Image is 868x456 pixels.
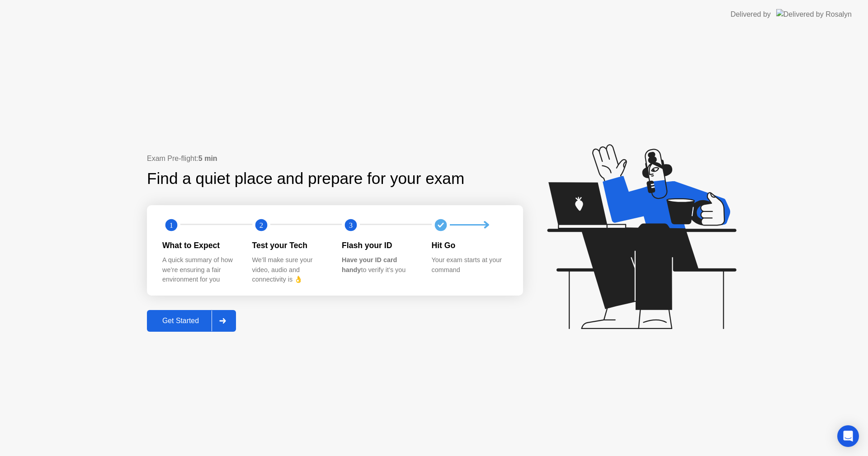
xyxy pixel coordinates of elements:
img: Delivered by Rosalyn [776,9,852,19]
div: What to Expect [162,240,238,251]
div: to verify it’s you [342,255,417,275]
text: 3 [349,221,353,229]
div: Open Intercom Messenger [837,425,859,447]
div: Flash your ID [342,240,417,251]
div: Get Started [150,317,212,325]
b: Have your ID card handy [342,256,397,273]
div: Test your Tech [252,240,328,251]
button: Get Started [147,310,236,332]
div: Delivered by [731,9,771,20]
div: We’ll make sure your video, audio and connectivity is 👌 [252,255,328,285]
div: A quick summary of how we’re ensuring a fair environment for you [162,255,238,285]
div: Exam Pre-flight: [147,153,523,164]
text: 2 [259,221,263,229]
div: Your exam starts at your command [432,255,507,275]
div: Hit Go [432,240,507,251]
text: 1 [170,221,173,229]
b: 5 min [198,155,217,162]
div: Find a quiet place and prepare for your exam [147,167,466,191]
